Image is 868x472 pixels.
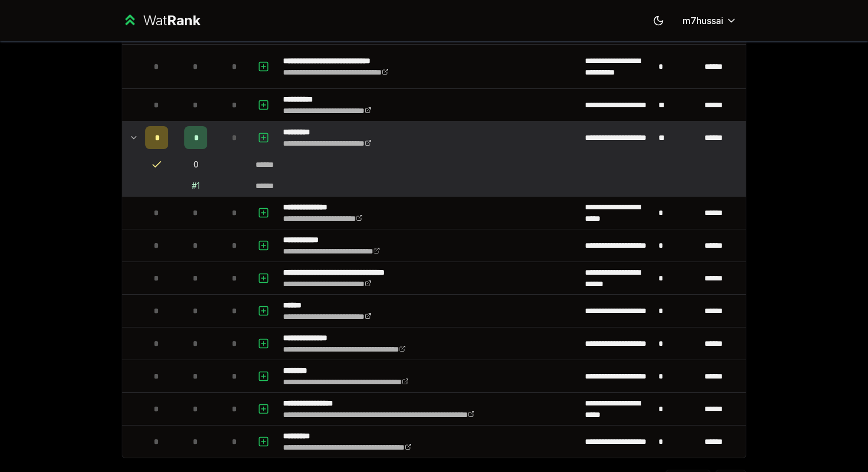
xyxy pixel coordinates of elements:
span: m7hussai [683,14,723,28]
div: # 1 [192,180,200,192]
button: m7hussai [673,10,746,31]
div: Wat [143,11,200,30]
td: 0 [173,154,219,175]
a: WatRank [122,11,200,30]
span: Rank [167,12,200,29]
